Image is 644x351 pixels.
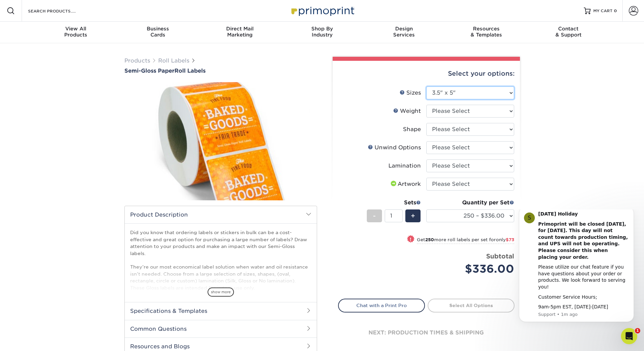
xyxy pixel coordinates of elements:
div: Services [363,26,445,38]
a: View AllProducts [35,22,117,43]
div: & Templates [445,26,527,38]
div: Select your options: [338,61,515,86]
div: 9am-5pm EST, [DATE]-[DATE] [29,94,120,101]
div: Industry [281,26,363,38]
span: Business [117,26,199,32]
div: Please utilize our chat feature if you have questions about your order or products. We look forwa... [29,54,120,81]
div: $336.00 [431,261,514,277]
span: Direct Mail [199,26,281,32]
h2: Common Questions [125,320,317,337]
a: Select All Options [428,299,515,312]
div: Lamination [388,162,421,170]
div: Weight [393,107,421,115]
div: Quantity per Set [426,199,514,207]
strong: Subtotal [486,252,514,260]
span: Contact [527,26,610,32]
span: MY CART [593,8,613,14]
h2: Specifications & Templates [125,302,317,320]
a: Products [124,57,150,64]
div: Unwind Options [368,144,421,152]
div: Shape [403,125,421,133]
span: show more [208,287,234,297]
a: Chat with a Print Pro [338,299,425,312]
iframe: Intercom live chat [621,328,637,344]
a: Resources& Templates [445,22,527,43]
a: BusinessCards [117,22,199,43]
span: 0 [614,8,617,13]
div: Products [35,26,117,38]
span: Design [363,26,445,32]
a: Direct MailMarketing [199,22,281,43]
iframe: Intercom notifications message [509,209,644,333]
div: Marketing [199,26,281,38]
span: Semi-Gloss Paper [124,68,174,74]
div: Profile image for Support [15,3,26,14]
small: Get more roll labels per set for [417,237,514,244]
span: only [496,237,514,242]
div: Message content [29,1,120,101]
div: & Support [527,26,610,38]
span: + [411,211,415,221]
div: Cards [117,26,199,38]
div: Artwork [389,180,421,188]
h2: Product Description [125,206,317,223]
span: ! [410,236,411,243]
div: Sets [367,199,421,207]
a: Semi-Gloss PaperRoll Labels [124,68,317,74]
span: $73 [506,237,514,242]
img: Semi-Gloss Paper 01 [124,75,317,208]
span: 1 [635,328,640,333]
a: Contact& Support [527,22,610,43]
div: Customer Service Hours; [29,84,120,91]
span: View All [35,26,117,32]
a: Shop ByIndustry [281,22,363,43]
span: Shop By [281,26,363,32]
a: Roll Labels [158,57,189,64]
div: Sizes [400,89,421,97]
img: Primoprint [288,3,356,18]
b: Primoprint will be closed [DATE], for [DATE]. This day will not count towards production timing, ... [29,12,119,50]
span: - [373,211,376,221]
h1: Roll Labels [124,68,317,74]
p: Message from Support, sent 1m ago [29,102,120,108]
input: SEARCH PRODUCTS..... [27,7,93,15]
a: DesignServices [363,22,445,43]
strong: 250 [425,237,434,242]
b: [DATE] Holiday [29,2,69,7]
span: Resources [445,26,527,32]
